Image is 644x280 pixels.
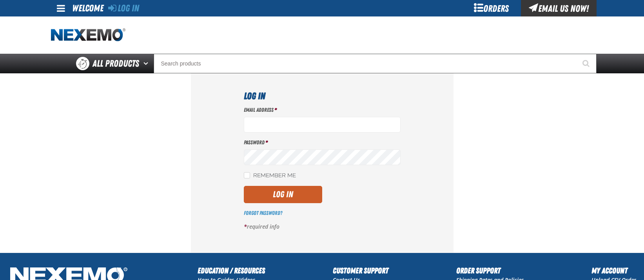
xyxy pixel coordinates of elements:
[591,265,636,276] h2: My Account
[244,186,322,203] button: Log In
[244,210,282,216] a: Forgot Password?
[244,89,401,103] h1: Log In
[244,223,401,231] p: required info
[244,172,250,178] input: Remember Me
[108,3,139,14] a: Log In
[244,139,401,146] label: Password
[244,172,296,180] label: Remember Me
[51,28,125,42] a: Home
[244,106,401,114] label: Email Address
[154,54,597,73] input: Search
[51,28,125,42] img: Nexemo logo
[577,54,597,73] button: Start Searching
[93,56,139,71] span: All Products
[333,265,388,276] h2: Customer Support
[198,265,265,276] h2: Education / Resources
[456,265,524,276] h2: Order Support
[141,54,154,73] button: Open All Products pages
